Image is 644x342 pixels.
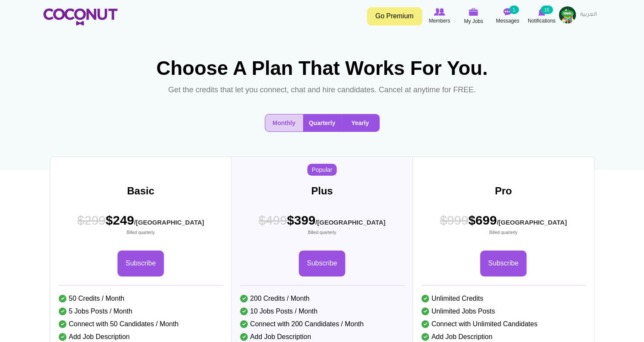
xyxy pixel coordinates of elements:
[43,9,117,26] img: Home
[232,185,413,197] h3: Plus
[421,292,586,305] li: Unlimited Credits
[77,230,204,236] small: Billed quarterly
[152,57,492,79] h1: Choose A Plan That Works For You.
[497,219,567,226] sub: /[GEOGRAPHIC_DATA]
[464,17,483,26] span: My Jobs
[341,114,379,131] button: Yearly
[429,17,450,25] span: Members
[240,292,404,305] li: 200 Credits / Month
[240,305,404,318] li: 10 Jobs Posts / Month
[480,251,527,276] a: Subscribe
[165,83,479,97] p: Get the credits that let you connect, chat and hire candidates. Cancel at anytime for FREE.
[307,164,336,176] span: Popular
[538,8,545,16] img: Notifications
[413,185,594,197] h3: Pro
[299,251,345,276] a: Subscribe
[528,17,555,25] span: Notifications
[576,6,601,23] a: العربية
[59,318,223,331] li: Connect with 50 Candidates / Month
[303,114,341,131] button: Quarterly
[469,8,478,16] img: My Jobs
[440,230,567,236] small: Billed quarterly
[265,114,303,131] button: Monthly
[541,6,552,14] small: 15
[240,318,404,331] li: Connect with 200 Candidates / Month
[59,292,223,305] li: 50 Credits / Month
[423,6,457,26] a: Browse Members Members
[259,211,386,236] span: $399
[457,6,491,26] a: My Jobs My Jobs
[134,219,204,226] sub: /[GEOGRAPHIC_DATA]
[77,211,204,236] span: $249
[259,230,386,236] small: Billed quarterly
[259,213,287,227] span: $499
[496,17,519,25] span: Messages
[525,6,559,26] a: Notifications Notifications 15
[509,6,518,14] small: 1
[421,318,586,331] li: Connect with Unlimited Candidates
[491,6,525,26] a: Messages Messages 1
[77,213,106,227] span: $299
[367,7,422,26] a: Go Premium
[50,185,232,197] h3: Basic
[59,305,223,318] li: 5 Jobs Posts / Month
[421,305,586,318] li: Unlimited Jobs Posts
[434,8,445,16] img: Browse Members
[117,251,164,276] a: Subscribe
[504,8,512,16] img: Messages
[315,219,385,226] sub: /[GEOGRAPHIC_DATA]
[440,211,567,236] span: $699
[440,213,469,227] span: $999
